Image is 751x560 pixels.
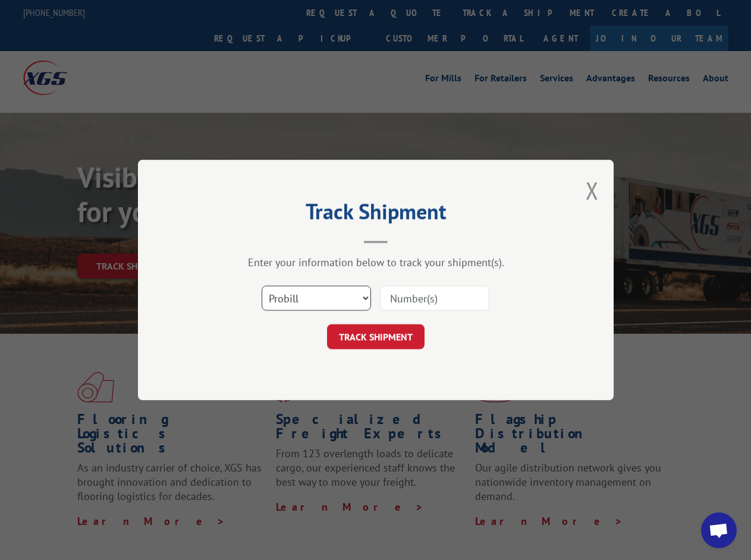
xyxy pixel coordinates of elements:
div: Enter your information below to track your shipment(s). [197,255,554,269]
button: TRACK SHIPMENT [327,324,425,349]
button: Close modal [586,175,599,206]
h2: Track Shipment [197,203,554,226]
a: Open chat [701,512,737,548]
input: Number(s) [380,286,489,311]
